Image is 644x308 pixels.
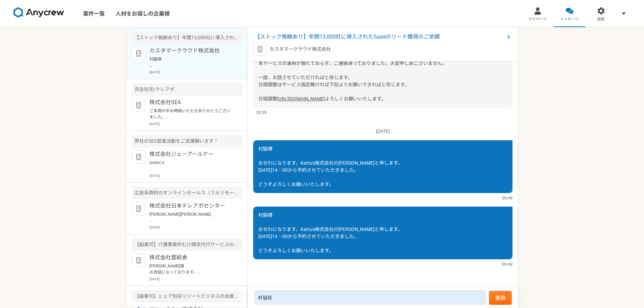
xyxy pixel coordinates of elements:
[277,96,325,101] a: [URL][DOMAIN_NAME]
[149,202,233,210] p: 株式会社日本テレアポセンター
[255,33,504,41] span: 【ストック報酬あり】年間13,000社に導入されたSaasのリード獲得のご依頼
[149,121,242,126] p: [DATE]
[253,128,512,135] p: [DATE]
[149,47,233,55] p: カスタマークラウド株式会社
[149,254,233,262] p: 株式会社雲紙舎
[132,135,242,147] div: 弊社のSES営業活動をご支援願います！
[149,98,233,106] p: 株式会社SEA
[149,211,233,223] p: [PERSON_NAME][PERSON_NAME] お世話になっております。 ご対応いただきありがとうございます。 当日は、どうぞよろしくお願いいたします。
[258,61,447,101] span: 本サービスの運用が慣れておらず、ご連絡滞っておりました。大変申し訳ございません。 一度、お話させていただければと存じます。 日程調整はサービス指定無ければ下記よりお願いできればと存じます。 日程調整
[149,173,242,178] p: [DATE]
[149,160,233,172] p: loremi d sitame、consecteturadipiscin。 elitseddoeiusmo、temporincididu。 ut、labo、ETDolore・magnaaliq、...
[132,98,145,112] img: default_org_logo-42cde973f59100197ec2c8e796e4974ac8490bb5b08a0eb061ff975e4574aa76.png
[269,46,331,53] p: カスタマークラウド株式会社
[489,291,511,305] button: 送信
[132,254,145,267] img: default_org_logo-42cde973f59100197ec2c8e796e4974ac8490bb5b08a0eb061ff975e4574aa76.png
[258,146,403,187] span: 村脇様 おせわになります。Katrus株式会社の[PERSON_NAME]と申します。 [DATE]14：00から予約させていただきました。 どうぞよろしくお願いいたします。
[149,277,242,282] p: [DATE]
[132,47,145,60] img: default_org_logo-42cde973f59100197ec2c8e796e4974ac8490bb5b08a0eb061ff975e4574aa76.png
[253,42,267,56] img: default_org_logo-42cde973f59100197ec2c8e796e4974ac8490bb5b08a0eb061ff975e4574aa76.png
[149,150,233,158] p: 株式会社ジェーアールケー
[132,290,242,303] div: 【副業可】シェア別荘リゾートビジネスの会員募集 ToC入会営業（フルリモート可
[149,70,242,75] p: [DATE]
[597,17,605,22] span: 設定
[149,56,233,68] p: 村脇様 おせわになります。Katrus株式会社の[PERSON_NAME]と申します。 [DATE]14：00から予約させていただきました。 どうぞよろしくお願いいたします。
[528,17,547,22] span: マイページ
[132,150,145,164] img: default_org_logo-42cde973f59100197ec2c8e796e4974ac8490bb5b08a0eb061ff975e4574aa76.png
[149,108,233,120] p: ご多用の中お時間いただきありがとうございました。 引き続きどうぞよろしくお願いいたします。
[132,202,145,215] img: default_org_logo-42cde973f59100197ec2c8e796e4974ac8490bb5b08a0eb061ff975e4574aa76.png
[560,17,579,22] span: メッセージ
[132,31,242,44] div: 【ストック報酬あり】年間13,000社に導入されたSaasのリード獲得のご依頼
[502,195,512,201] span: 09:49
[132,187,242,199] div: 広告系商材のオンラインセールス（フルリモート）募集
[325,96,386,101] span: よろしくお願いいたします。
[149,225,242,230] p: [DATE]
[258,212,403,253] span: 村脇様 おせわになります。Katrus株式会社の[PERSON_NAME]と申します。 [DATE]14：00から予約させていただきました。 どうぞよろしくお願いいたします。
[256,109,267,116] span: 02:39
[149,263,233,275] p: [PERSON_NAME]様 お世話になっております。 先日は、カジュアル面談にご参加いただきまして、ありがとうございました。 ご希望の条件等につきまして、慎重に検討させていただいた結果、現時点...
[502,261,512,267] span: 09:49
[132,238,242,251] div: 【副業可】介護事業所むけ請求代行サービスのインサイドセールス（フルリモート可）
[132,83,242,96] div: 完全在宅/テレアポ
[14,7,64,18] img: 8DqYSo04kwAAAAASUVORK5CYII=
